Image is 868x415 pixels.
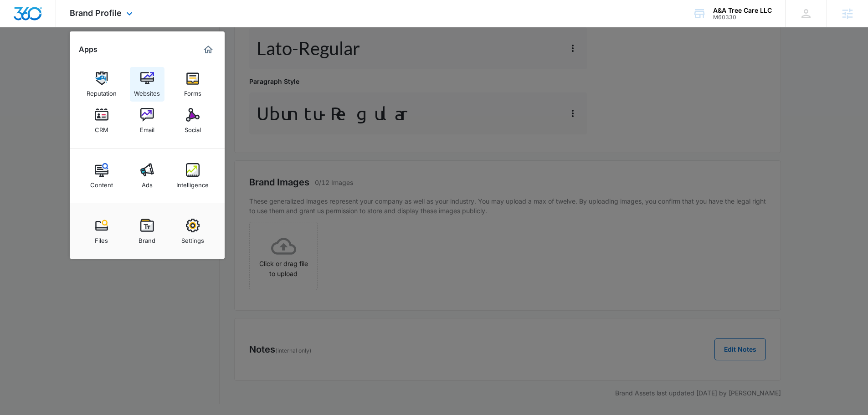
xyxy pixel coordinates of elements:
a: Marketing 360® Dashboard [201,42,216,57]
a: Intelligence [175,159,210,193]
div: Reputation [87,85,117,97]
a: Ads [130,159,164,193]
span: Brand Profile [70,8,122,18]
div: CRM [95,122,108,133]
h2: Apps [79,45,98,54]
a: Content [84,159,119,193]
div: Forms [184,85,201,97]
div: Settings [181,232,204,244]
div: account name [713,7,772,14]
a: Email [130,103,164,138]
a: Social [175,103,210,138]
div: Content [90,177,113,189]
div: Social [185,122,201,133]
div: Files [95,232,108,244]
div: Brand [139,232,155,244]
a: Reputation [84,67,119,102]
a: Forms [175,67,210,102]
div: Websites [134,85,160,97]
a: Brand [130,214,164,249]
div: Intelligence [176,177,209,189]
div: Ads [142,177,153,189]
a: Websites [130,67,164,102]
div: account id [713,14,772,20]
a: Settings [175,214,210,249]
div: Email [140,122,154,133]
a: CRM [84,103,119,138]
a: Files [84,214,119,249]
